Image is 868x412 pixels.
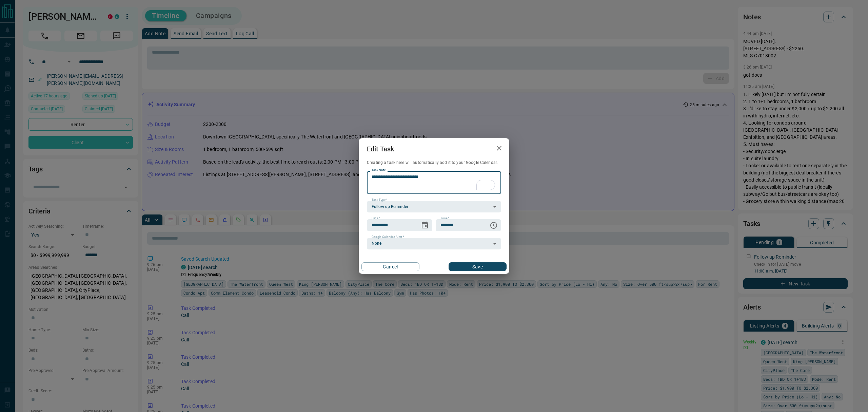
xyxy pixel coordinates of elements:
[440,216,449,221] label: Time
[367,201,501,212] div: Follow up Reminder
[359,138,402,160] h2: Edit Task
[372,198,388,202] label: Task Type
[372,174,496,191] textarea: To enrich screen reader interactions, please activate Accessibility in Grammarly extension settings
[372,168,386,172] label: Task Note
[367,238,501,249] div: None
[367,160,501,166] p: Creating a task here will automatically add it to your Google Calendar.
[372,216,380,221] label: Date
[418,219,432,232] button: Choose date, selected date is Sep 19, 2025
[372,235,404,239] label: Google Calendar Alert
[449,262,507,271] button: Save
[487,219,500,232] button: Choose time, selected time is 11:00 AM
[361,262,419,271] button: Cancel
